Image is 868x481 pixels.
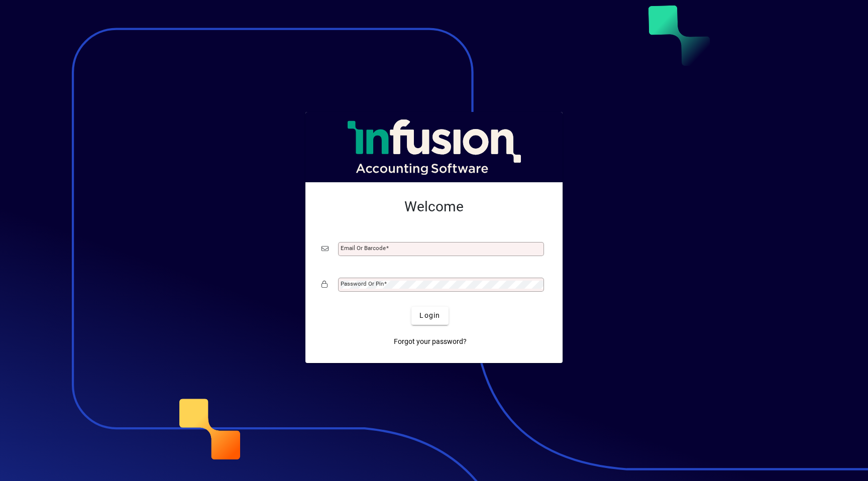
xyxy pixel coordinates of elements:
[341,280,384,287] mat-label: Password or Pin
[390,333,471,351] a: Forgot your password?
[341,245,386,252] mat-label: Email or Barcode
[321,198,547,215] h2: Welcome
[419,310,440,321] span: Login
[394,336,467,347] span: Forgot your password?
[411,307,448,325] button: Login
